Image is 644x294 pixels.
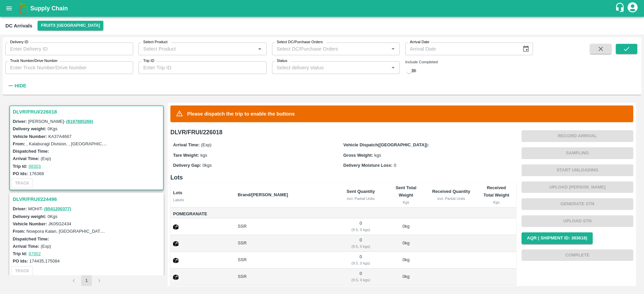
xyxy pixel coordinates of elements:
label: Trip Id: [13,164,27,169]
button: Open [389,45,397,53]
div: Include Completed [405,59,533,65]
a: (9541200377) [44,206,71,211]
span: 0 [394,163,396,168]
img: box [173,224,178,230]
label: PO Ids: [13,171,28,176]
input: Enter Delivery ID [5,43,133,55]
label: Delivery weight: [13,214,46,219]
a: 87902 [29,251,41,256]
h3: DLVR/FRUI/226018 [13,107,162,116]
td: 0 kg [386,252,426,269]
h6: Lots [170,173,516,182]
label: Delivery ID [10,40,28,45]
input: Arrival Date [405,43,517,55]
label: Arrival Date [410,40,429,45]
label: KA37A4667 [48,134,71,139]
button: Hide [5,80,28,91]
label: Dispatched Time: [13,236,49,241]
label: JK05G2434 [48,221,71,226]
span: [PERSON_NAME] - [28,119,94,124]
div: customer-support [615,2,627,14]
img: logo [17,2,30,15]
button: Select DC [38,21,103,30]
label: (Exp) [41,156,51,161]
td: 0 [335,235,386,252]
span: MOHIT - [28,206,72,211]
td: 0 kg [386,269,426,285]
td: SSR [232,218,335,235]
a: (8197885266) [66,119,93,124]
label: From: [13,229,25,234]
p: Please dispatch the trip to enable the buttons [187,110,295,118]
label: Gross Weight: [343,153,373,158]
td: 0 [335,252,386,269]
nav: pagination navigation [67,275,106,286]
b: Received Total Weight [484,185,509,198]
span: (Exp) [201,142,211,147]
span: 0 kgs [203,163,212,168]
label: Dispatched Time: [13,149,49,154]
td: SSR [232,235,335,252]
div: ( 9.5, 0 kgs) [341,277,381,283]
label: Delivery Moisture Loss: [343,163,393,168]
label: Arrival Time: [13,244,39,249]
td: SSR [232,252,335,269]
img: box [173,275,178,280]
td: 0 [335,269,386,285]
label: Delivery weight: [13,126,46,131]
strong: Hide [14,83,26,88]
img: box [173,241,178,246]
button: page 1 [81,275,92,286]
label: Driver: [13,119,27,124]
input: Select delivery status [274,63,387,72]
div: Kgs [391,199,420,205]
label: PO Ids: [13,259,28,264]
b: Lots [173,190,182,195]
label: Nowpora Kalan, [GEOGRAPHIC_DATA], [GEOGRAPHIC_DATA], [GEOGRAPHIC_DATA] [26,228,200,234]
td: SSR [232,269,335,285]
label: , Kalaburagi Division, , [GEOGRAPHIC_DATA] [26,141,116,146]
a: 88303 [29,164,41,169]
div: Labels [173,197,232,203]
label: Select DC/Purchase Orders [277,40,323,45]
label: Vehicle Number: [13,221,47,226]
div: ( 9.5, 0 kgs) [341,260,381,266]
label: (Exp) [41,244,51,249]
label: Trip ID [143,58,154,64]
label: From: [13,141,25,146]
h6: DLVR/FRUI/226018 [170,128,516,137]
label: 176368 [30,171,44,176]
label: 0 Kgs [48,126,58,131]
button: Open [389,63,397,72]
label: Truck Number/Drive Number [10,58,58,64]
img: box [173,258,178,263]
div: ( 9.5, 0 kgs) [341,243,381,249]
label: Tare Weight: [173,153,199,158]
button: Open [255,45,264,53]
input: Select Product [141,45,253,53]
label: Arrival Time: [173,142,200,147]
div: Kgs [482,199,511,205]
span: Pomegranate [173,210,232,218]
h3: DLVR/FRUI/224496 [13,195,162,204]
label: Trip Id: [13,251,27,256]
b: Sent Quantity [346,189,375,194]
label: Delivery Gap: [173,163,201,168]
label: Arrival Time: [13,156,39,161]
b: Received Quantity [432,189,470,194]
div: ( 9.5, 0 kgs) [341,227,381,233]
button: open drawer [1,1,17,16]
label: Vehicle Number: [13,134,47,139]
b: Sent Total Weight [395,185,416,198]
span: kgs [201,153,207,158]
td: 0 [335,218,386,235]
button: Choose date [520,43,532,55]
b: Supply Chain [30,5,68,12]
label: Driver: [13,206,27,211]
label: Status [277,58,287,64]
div: DC Arrivals [5,21,32,30]
input: Enter Trip ID [139,61,266,74]
td: 0 kg [386,218,426,235]
div: incl. Partial Units [341,196,381,202]
div: account of current user [627,1,639,15]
